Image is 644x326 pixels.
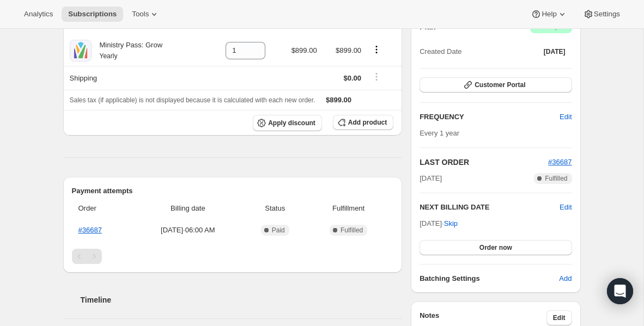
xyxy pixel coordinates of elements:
span: $899.00 [326,96,351,104]
button: Analytics [17,7,59,22]
span: Apply discount [268,119,315,127]
span: Edit [560,112,572,122]
span: [DATE] · [420,219,458,227]
span: Fulfilled [545,174,567,183]
span: Fulfillment [310,203,387,214]
span: Analytics [24,10,53,19]
h2: FREQUENCY [420,112,560,122]
h2: Timeline [81,294,403,305]
span: Order now [479,243,512,252]
button: Customer Portal [420,77,572,93]
span: Add product [348,118,387,127]
span: Status [246,203,303,214]
button: Edit [553,108,578,126]
button: Settings [576,7,627,22]
span: Subscriptions [68,10,117,19]
h3: Notes [420,310,546,325]
span: Created Date [420,46,461,57]
span: Sales tax (if applicable) is not displayed because it is calculated with each new order. [70,96,315,104]
span: Paid [272,226,285,235]
button: #36687 [548,157,572,168]
div: Ministry Pass: Grow [92,40,163,61]
button: Edit [546,310,572,325]
button: Shipping actions [368,71,385,83]
button: Tools [125,7,166,22]
span: Help [542,10,556,19]
button: Order now [420,240,572,255]
h2: Payment attempts [72,186,394,196]
span: Customer Portal [475,81,525,89]
nav: Pagination [72,249,394,264]
h2: LAST ORDER [420,157,548,168]
span: Edit [553,313,566,322]
small: Yearly [100,52,118,60]
span: [DATE] · 06:00 AM [136,225,240,236]
span: Fulfilled [341,226,363,235]
span: Settings [594,10,620,19]
span: $0.00 [344,74,362,82]
h2: NEXT BILLING DATE [420,202,560,213]
h6: Batching Settings [420,273,559,284]
span: Add [559,273,572,284]
span: Billing date [136,203,240,214]
th: Order [72,196,133,220]
span: Skip [444,218,458,229]
button: Add [552,270,578,287]
button: Apply discount [253,115,322,131]
a: #36687 [548,158,572,166]
button: Skip [438,215,464,232]
button: Add product [333,115,393,130]
span: $899.00 [336,46,361,54]
span: [DATE] [420,173,442,184]
span: $899.00 [291,46,317,54]
button: Subscriptions [62,7,123,22]
div: Open Intercom Messenger [607,278,633,304]
span: Every 1 year [420,129,459,137]
button: Help [524,7,574,22]
img: product img [70,40,92,61]
th: Shipping [63,66,205,90]
button: Product actions [368,44,385,56]
button: [DATE] [537,44,572,59]
span: Tools [132,10,149,19]
button: Edit [560,202,572,213]
a: #36687 [78,226,102,234]
span: [DATE] [544,47,566,56]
